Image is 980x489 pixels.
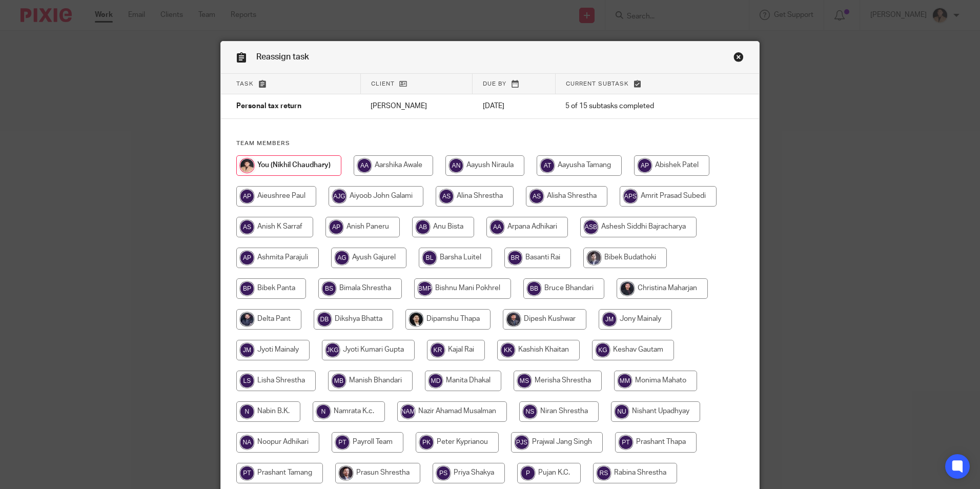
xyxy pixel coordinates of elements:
[236,81,254,87] span: Task
[733,52,744,66] a: Close this dialog window
[483,81,506,87] span: Due by
[236,103,301,110] span: Personal tax return
[566,81,629,87] span: Current subtask
[555,94,714,119] td: 5 of 15 subtasks completed
[483,101,545,111] p: [DATE]
[256,53,309,61] span: Reassign task
[236,139,744,148] h4: Team members
[371,81,395,87] span: Client
[371,101,462,111] p: [PERSON_NAME]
